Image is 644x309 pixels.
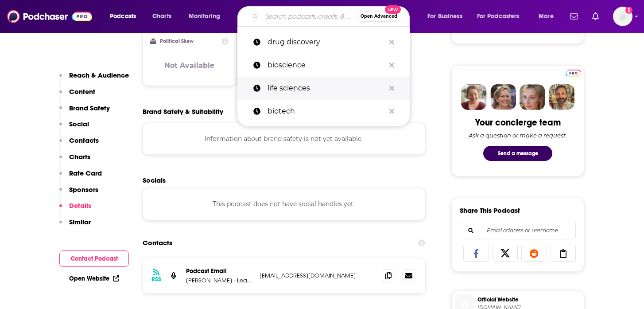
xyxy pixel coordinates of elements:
[477,10,520,23] span: For Podcasters
[69,185,98,194] p: Sponsors
[237,54,410,77] a: bioscience
[69,71,129,79] p: Reach & Audience
[237,77,410,100] a: life sciences
[477,296,580,304] span: Official Website
[566,68,581,77] a: Pro website
[490,84,516,110] img: Barbara Profile
[69,169,102,177] p: Rate Card
[69,136,99,145] p: Contacts
[69,201,91,210] p: Details
[589,9,602,24] a: Show notifications dropdown
[613,7,632,26] img: User Profile
[237,100,410,123] a: biotech
[59,250,129,267] button: Contact Podcast
[268,77,385,100] p: life sciences
[143,176,425,184] h2: Socials
[549,84,574,110] img: Jon Profile
[59,104,110,120] button: Brand Safety
[539,10,554,23] span: More
[147,9,177,23] a: Charts
[110,10,136,23] span: Podcasts
[483,146,552,161] button: Send a message
[520,84,545,110] img: Jules Profile
[521,245,547,262] a: Share on Reddit
[152,10,171,23] span: Charts
[69,275,119,282] a: Open Website
[493,245,518,262] a: Share on X/Twitter
[59,153,90,169] button: Charts
[182,9,232,23] button: open menu
[460,222,576,239] div: Search followers
[461,84,487,110] img: Sydney Profile
[467,222,568,239] input: Email address or username...
[385,5,401,14] span: New
[69,218,91,226] p: Similar
[566,9,582,24] a: Show notifications dropdown
[59,87,95,104] button: Content
[427,10,462,23] span: For Business
[69,87,95,96] p: Content
[471,9,532,23] button: open menu
[59,218,91,234] button: Similar
[532,9,565,23] button: open menu
[59,136,99,153] button: Contacts
[469,132,567,139] div: Ask a question or make a request.
[421,9,473,23] button: open menu
[59,120,89,136] button: Social
[7,8,92,25] img: Podchaser - Follow, Share and Rate Podcasts
[613,7,632,26] span: Logged in as allisonstowell
[151,276,161,283] h3: RSS
[104,9,147,23] button: open menu
[246,6,418,27] div: Search podcasts, credits, & more...
[186,277,252,284] p: [PERSON_NAME] - Leaders in Finance
[59,71,129,87] button: Reach & Audience
[357,11,401,22] button: Open AdvancedNew
[566,70,581,77] img: Podchaser Pro
[186,267,252,275] p: Podcast Email
[69,153,90,161] p: Charts
[143,188,425,220] div: This podcast does not have social handles yet.
[613,7,632,26] button: Show profile menu
[59,185,98,202] button: Sponsors
[143,235,172,251] h2: Contacts
[475,117,561,128] div: Your concierge team
[463,245,489,262] a: Share on Facebook
[69,120,89,128] p: Social
[268,100,385,123] p: biotech
[551,245,576,262] a: Copy Link
[69,104,110,112] p: Brand Safety
[361,14,397,19] span: Open Advanced
[164,61,214,70] h3: Not Available
[268,31,385,54] p: drug discovery
[143,123,425,155] div: Information about brand safety is not yet available.
[143,107,223,116] h2: Brand Safety & Suitability
[160,38,194,44] h2: Political Skew
[59,201,91,218] button: Details
[189,10,220,23] span: Monitoring
[625,7,632,14] svg: Add a profile image
[268,54,385,77] p: bioscience
[237,31,410,54] a: drug discovery
[260,272,375,279] p: [EMAIL_ADDRESS][DOMAIN_NAME]
[460,206,520,215] h3: Share This Podcast
[59,169,102,185] button: Rate Card
[262,9,357,23] input: Search podcasts, credits, & more...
